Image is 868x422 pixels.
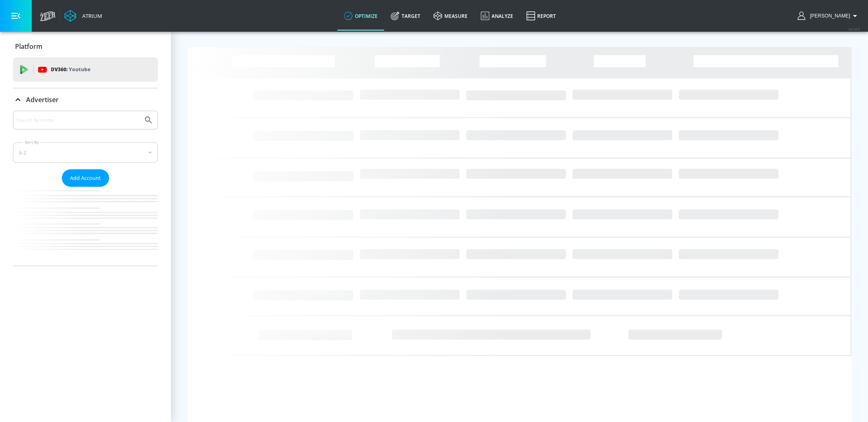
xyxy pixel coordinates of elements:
p: Advertiser [26,95,59,104]
button: Add Account [62,169,109,187]
nav: list of Advertiser [13,187,158,266]
label: Sort By [23,140,41,145]
a: Analyze [474,1,520,31]
div: Advertiser [13,88,158,111]
p: Platform [15,42,42,51]
a: optimize [337,1,384,31]
div: Atrium [79,12,102,20]
button: [PERSON_NAME] [798,11,860,21]
a: Atrium [64,10,102,22]
div: Platform [13,35,158,58]
input: Search by name [16,115,140,125]
div: A-Z [13,142,158,163]
p: DV360: [51,65,90,74]
span: login as: casey.cohen@zefr.com [807,13,850,19]
div: Advertiser [13,111,158,266]
a: Report [520,1,562,31]
p: Youtube [69,65,90,74]
div: DV360: Youtube [13,57,158,82]
a: Target [384,1,427,31]
span: Add Account [70,173,101,183]
span: v 4.24.0 [848,27,860,31]
a: measure [427,1,474,31]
